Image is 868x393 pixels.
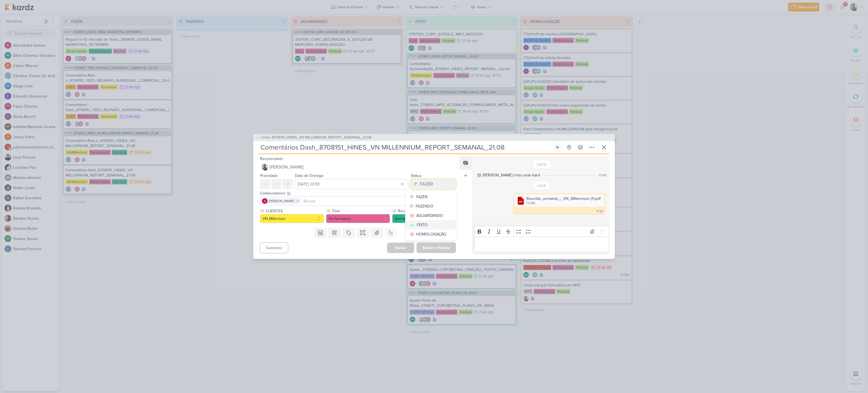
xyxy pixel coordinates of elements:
[474,226,609,237] div: Editor toolbar
[483,172,540,178] div: [PERSON_NAME] criou este kard
[526,196,601,202] div: Reunião_semanal_-_VN_Millennium (7).pdf
[270,164,304,170] span: [PERSON_NAME]
[326,214,390,223] button: Performance
[555,145,560,150] div: Ligar relógio
[411,179,456,189] button: FAZER
[269,198,294,204] span: [PERSON_NAME]
[259,142,552,152] input: Kard Sem Título
[302,198,455,204] input: Buscar
[474,237,609,252] div: Editor editing area: main
[416,213,443,219] div: AGUARDANDO
[262,164,268,170] img: Iara Santos
[416,231,446,237] div: HOMOLOGAÇÃO
[526,201,601,206] div: 1.3 MB
[265,208,324,214] label: CLIENTES
[420,181,433,187] div: FAZER
[397,208,456,214] label: Recorrência
[599,173,606,178] div: 17:40
[260,173,278,178] label: Prioridade
[260,190,456,196] div: Colaboradores
[416,194,428,200] div: FAZER
[295,179,409,189] input: Select a date
[260,135,270,140] span: CT1419
[411,173,422,178] label: Status
[260,156,283,161] label: Responsável
[417,222,428,228] div: FEITO
[331,208,390,214] label: Time
[405,192,456,202] button: FAZER
[416,203,433,209] div: FAZENDO
[260,242,288,253] button: Cancelar
[405,220,456,230] button: FEITO
[405,230,456,239] button: HOMOLOGAÇÃO
[272,135,372,141] span: 8708151_HINES_VN MILLENNIUM_REPORT_SEMANAL_21.08
[260,162,456,172] button: [PERSON_NAME]
[596,209,603,214] div: 17:29
[405,211,456,220] button: AGUARDANDO
[392,214,456,223] button: Semanal
[255,135,372,141] button: CT1419 8708151_HINES_VN MILLENNIUM_REPORT_SEMANAL_21.08
[295,173,323,178] label: Data de Entrega
[260,214,324,223] button: VN Millenium
[262,198,268,204] img: Alessandra Gomes
[515,195,604,207] div: Reunião_semanal_-_VN_Millennium (7).pdf
[405,202,456,211] button: FAZENDO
